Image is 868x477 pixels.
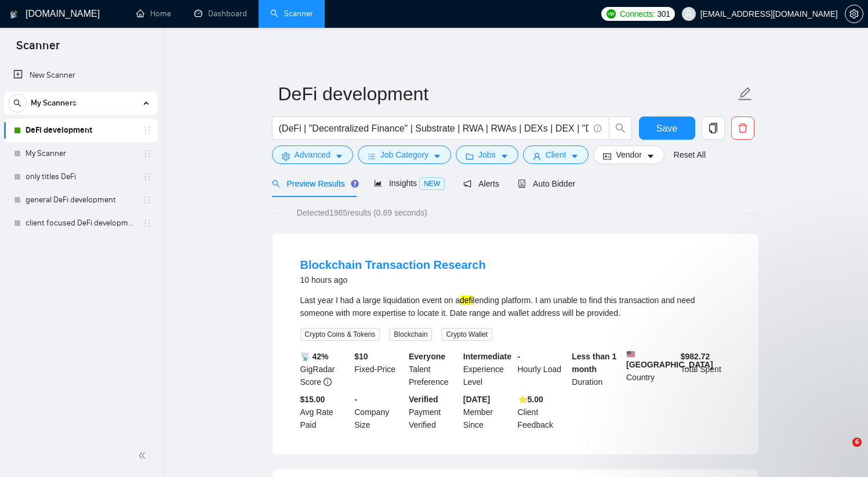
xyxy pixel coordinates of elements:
[335,152,343,161] span: caret-down
[569,350,624,388] div: Duration
[515,393,570,431] div: Client Feedback
[374,179,382,187] span: area-chart
[143,149,152,158] span: holder
[463,179,499,188] span: Alerts
[409,395,438,404] b: Verified
[593,145,664,164] button: idcardVendorcaret-down
[606,9,616,19] img: upwork-logo.png
[546,148,566,161] span: Client
[272,180,280,188] span: search
[460,296,473,305] mark: defi
[300,258,486,271] a: Blockchain Transaction Research
[374,179,445,188] span: Insights
[300,328,380,341] span: Crypto Coins & Tokens
[603,152,611,161] span: idcard
[681,352,710,361] b: $ 982.72
[26,119,136,142] a: DeFi development
[616,148,641,161] span: Vendor
[368,152,376,161] span: bars
[8,94,27,112] button: search
[4,92,158,235] li: My Scanners
[298,393,353,431] div: Avg Rate Paid
[571,152,579,161] span: caret-down
[389,328,432,341] span: Blockchain
[639,116,695,140] button: Save
[845,9,863,19] a: setting
[350,179,360,189] div: Tooltip anchor
[380,148,428,161] span: Job Category
[358,145,451,164] button: barsJob Categorycaret-down
[300,273,486,287] div: 10 hours ago
[702,116,725,140] button: copy
[143,172,152,181] span: holder
[674,148,706,161] a: Reset All
[594,125,601,132] span: info-circle
[26,142,136,165] a: My Scanner
[409,352,445,361] b: Everyone
[406,393,461,431] div: Payment Verified
[829,438,856,465] iframe: Intercom live chat
[515,350,570,388] div: Hourly Load
[282,152,290,161] span: setting
[656,121,677,136] span: Save
[657,8,670,20] span: 301
[26,188,136,212] a: general DeFi development
[270,9,313,19] a: searchScanner
[300,395,325,404] b: $15.00
[461,393,515,431] div: Member Since
[26,212,136,235] a: client focused DeFi development
[518,395,543,404] b: ⭐️ 5.00
[272,145,353,164] button: settingAdvancedcaret-down
[136,9,171,19] a: homeHome
[647,152,655,161] span: caret-down
[463,180,471,188] span: notification
[518,180,526,188] span: robot
[7,37,69,61] span: Scanner
[433,152,441,161] span: caret-down
[845,5,863,23] button: setting
[26,165,136,188] a: only titles DeFi
[194,9,247,19] a: dashboardDashboard
[533,152,541,161] span: user
[463,352,511,361] b: Intermediate
[13,64,148,87] a: New Scanner
[298,350,353,388] div: GigRadar Score
[352,350,406,388] div: Fixed-Price
[441,328,492,341] span: Crypto Wallet
[300,352,329,361] b: 📡 42%
[609,123,631,133] span: search
[620,8,655,20] span: Connects:
[352,393,406,431] div: Company Size
[678,350,733,388] div: Total Spent
[461,350,515,388] div: Experience Level
[419,177,445,190] span: NEW
[500,152,509,161] span: caret-down
[627,350,635,358] img: 🇺🇸
[572,352,616,374] b: Less than 1 month
[685,10,693,18] span: user
[518,352,521,361] b: -
[702,123,724,133] span: copy
[732,123,754,133] span: delete
[731,116,754,140] button: delete
[463,395,490,404] b: [DATE]
[9,99,26,107] span: search
[466,152,474,161] span: folder
[456,145,518,164] button: folderJobscaret-down
[738,86,753,101] span: edit
[300,294,731,319] div: Last year I had a large liquidation event on a lending platform. I am unable to find this transac...
[626,350,713,369] b: [GEOGRAPHIC_DATA]
[624,350,678,388] div: Country
[406,350,461,388] div: Talent Preference
[279,121,589,136] input: Search Freelance Jobs...
[523,145,589,164] button: userClientcaret-down
[143,195,152,205] span: holder
[354,352,368,361] b: $ 10
[518,179,575,188] span: Auto Bidder
[324,378,332,386] span: info-circle
[143,219,152,228] span: holder
[852,438,862,447] span: 6
[295,148,331,161] span: Advanced
[143,126,152,135] span: holder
